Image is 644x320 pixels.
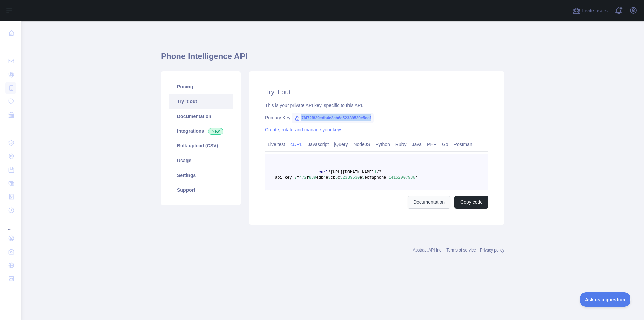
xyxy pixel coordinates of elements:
div: This is your private API key, specific to this API. [265,102,488,109]
div: ... [5,122,16,136]
a: Settings [169,168,233,183]
span: ecf&phone= [364,175,388,180]
span: 3 [328,175,330,180]
a: cURL [288,139,305,150]
span: 4 [323,175,326,180]
span: edb [316,175,323,180]
a: jQuery [331,139,351,150]
a: Integrations New [169,124,233,138]
span: 5 [362,175,364,180]
a: Python [373,139,393,150]
span: New [208,128,223,135]
a: Abstract API Inc. [413,248,443,253]
div: ... [5,40,16,54]
a: Bulk upload (CSV) [169,138,233,153]
a: Ruby [393,139,409,150]
a: Support [169,183,233,197]
span: 6 [335,175,338,180]
a: Usage [169,153,233,168]
a: Javascript [305,139,331,150]
a: Terms of service [446,248,476,253]
span: Invite users [582,7,608,15]
span: 1 [374,170,376,175]
button: Copy code [454,196,488,209]
a: Documentation [408,196,450,209]
a: NodeJS [351,139,373,150]
span: 839 [309,175,316,180]
span: 472 [299,175,307,180]
a: Create, rotate and manage your keys [265,127,342,132]
span: 14152007986 [389,175,415,180]
h2: Try it out [265,87,488,97]
a: Documentation [169,109,233,124]
a: Privacy policy [480,248,504,253]
span: c [338,175,340,180]
a: Pricing [169,79,233,94]
span: 7 [294,175,297,180]
a: Postman [451,139,475,150]
span: f [307,175,309,180]
a: PHP [424,139,439,150]
span: e [326,175,328,180]
div: ... [5,218,16,231]
span: cb [331,175,335,180]
span: 7f472f839edb4e3cb6c52339530e5ecf [292,113,374,123]
span: '[URL][DOMAIN_NAME] [328,170,374,175]
h1: Phone Intelligence API [161,51,504,67]
span: f [297,175,299,180]
span: ' [415,175,418,180]
a: Java [409,139,425,150]
button: Invite users [571,5,609,16]
a: Live test [265,139,288,150]
a: Go [439,139,451,150]
iframe: Toggle Customer Support [580,292,631,307]
div: Primary Key: [265,114,488,121]
span: 52339530 [340,175,360,180]
span: e [360,175,362,180]
span: curl [319,170,328,175]
a: Try it out [169,94,233,109]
